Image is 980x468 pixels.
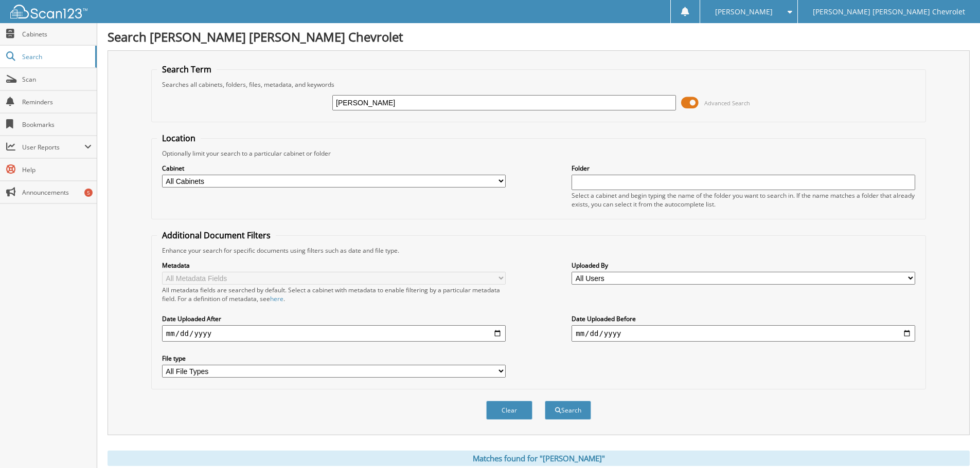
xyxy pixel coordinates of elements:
[162,164,506,173] label: Cabinet
[22,52,90,61] span: Search
[157,230,276,241] legend: Additional Document Filters
[22,120,92,129] span: Bookmarks
[162,286,506,303] div: All metadata fields are searched by default. Select a cabinet with metadata to enable filtering b...
[157,246,920,255] div: Enhance your search for specific documents using filters such as date and file type.
[162,261,506,270] label: Metadata
[572,314,915,323] label: Date Uploaded Before
[22,143,84,152] span: User Reports
[157,64,217,75] legend: Search Term
[162,314,506,323] label: Date Uploaded After
[22,75,92,84] span: Scan
[84,189,93,197] div: 5
[545,401,591,420] button: Search
[22,188,92,197] span: Announcements
[572,325,915,342] input: end
[572,164,915,173] label: Folder
[572,191,915,209] div: Select a cabinet and begin typing the name of the folder you want to search in. If the name match...
[162,354,506,363] label: File type
[572,261,915,270] label: Uploaded By
[108,451,970,466] div: Matches found for "[PERSON_NAME]"
[162,325,506,342] input: start
[715,9,773,15] span: [PERSON_NAME]
[157,133,201,144] legend: Location
[813,9,965,15] span: [PERSON_NAME] [PERSON_NAME] Chevrolet
[704,99,750,107] span: Advanced Search
[108,28,970,45] h1: Search [PERSON_NAME] [PERSON_NAME] Chevrolet
[486,401,532,420] button: Clear
[10,5,87,18] img: scan123-logo-white.svg
[22,98,92,106] span: Reminders
[22,165,92,174] span: Help
[157,149,920,158] div: Optionally limit your search to a particular cabinet or folder
[22,30,92,39] span: Cabinets
[157,80,920,89] div: Searches all cabinets, folders, files, metadata, and keywords
[270,294,283,303] a: here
